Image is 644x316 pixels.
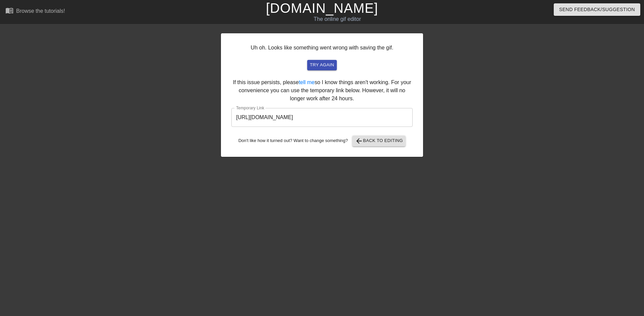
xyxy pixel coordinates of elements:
[299,79,315,85] a: tell me
[5,6,65,17] a: Browse the tutorials!
[307,60,337,70] button: try again
[355,137,403,145] span: Back to Editing
[231,108,413,127] input: bare
[355,137,363,145] span: arrow_back
[559,5,635,14] span: Send Feedback/Suggestion
[352,136,406,146] button: Back to Editing
[554,3,640,16] button: Send Feedback/Suggestion
[266,1,378,15] a: [DOMAIN_NAME]
[231,136,413,146] div: Don't like how it turned out? Want to change something?
[310,61,334,69] span: try again
[221,33,423,157] div: Uh oh. Looks like something went wrong with saving the gif. If this issue persists, please so I k...
[5,6,13,14] span: menu_book
[16,8,65,14] div: Browse the tutorials!
[218,15,456,23] div: The online gif editor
